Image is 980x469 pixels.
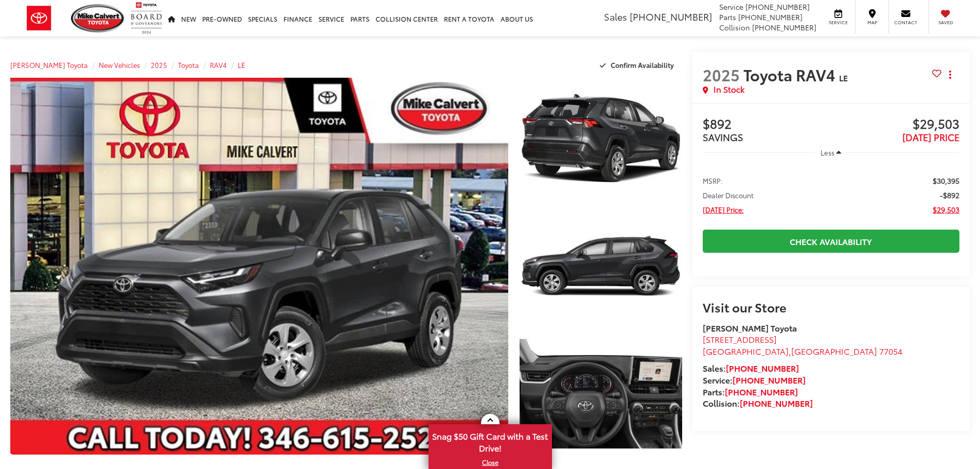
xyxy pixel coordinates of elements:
[738,12,803,22] span: [PHONE_NUMBER]
[703,63,740,85] span: 2025
[703,130,743,144] span: SAVINGS
[99,60,140,70] a: New Vehicles
[894,19,917,26] span: Contact
[520,333,682,455] a: Expand Photo 3
[743,63,839,85] span: Toyota RAV4
[604,10,627,23] span: Sales
[725,386,798,397] a: [PHONE_NUMBER]
[733,374,806,386] a: [PHONE_NUMBER]
[933,204,959,215] span: $29,503
[703,397,813,409] strong: Collision:
[703,204,744,215] span: [DATE] Price:
[714,83,744,95] span: In Stock
[430,425,551,457] span: Snag $50 Gift Card with a Test Drive!
[178,60,199,70] a: Toyota
[630,10,712,23] span: [PHONE_NUMBER]
[752,22,816,32] span: [PHONE_NUMBER]
[703,322,797,334] strong: [PERSON_NAME] Toyota
[703,362,799,374] strong: Sales:
[703,386,798,397] strong: Parts:
[10,60,88,70] a: [PERSON_NAME] Toyota
[703,176,723,186] span: MSRP:
[518,204,683,328] img: 2025 Toyota RAV4 LE
[726,362,799,374] a: [PHONE_NUMBER]
[151,60,167,70] a: 2025
[703,345,789,357] span: [GEOGRAPHIC_DATA]
[740,397,813,409] a: [PHONE_NUMBER]
[861,19,883,26] span: Map
[703,190,754,200] span: Dealer Discount
[10,78,508,455] a: Expand Photo 0
[518,332,683,456] img: 2025 Toyota RAV4 LE
[719,12,736,22] span: Parts
[879,345,902,357] span: 77054
[5,76,513,457] img: 2025 Toyota RAV4 LE
[594,56,682,74] button: Confirm Availability
[902,130,959,144] span: [DATE] PRICE
[210,60,227,70] a: RAV4
[703,374,806,386] strong: Service:
[703,333,902,357] a: [STREET_ADDRESS] [GEOGRAPHIC_DATA],[GEOGRAPHIC_DATA] 77054
[520,205,682,327] a: Expand Photo 2
[839,72,848,83] span: LE
[611,60,674,70] span: Confirm Availability
[933,176,959,186] span: $30,395
[949,71,951,79] span: dropdown dots
[703,117,831,132] span: $892
[827,19,850,26] span: Service
[821,148,834,157] span: Less
[831,117,959,132] span: $29,503
[703,230,959,253] a: Check Availability
[719,2,743,12] span: Service
[941,65,959,83] button: Actions
[791,345,877,357] span: [GEOGRAPHIC_DATA]
[703,345,902,357] span: ,
[703,333,777,345] span: [STREET_ADDRESS]
[940,190,959,200] span: -$892
[934,19,957,26] span: Saved
[238,60,245,70] a: LE
[745,2,810,12] span: [PHONE_NUMBER]
[518,76,683,201] img: 2025 Toyota RAV4 LE
[815,143,846,162] button: Less
[703,300,959,314] h2: Visit our Store
[719,22,750,32] span: Collision
[71,4,126,32] img: Mike Calvert Toyota
[520,78,682,200] a: Expand Photo 1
